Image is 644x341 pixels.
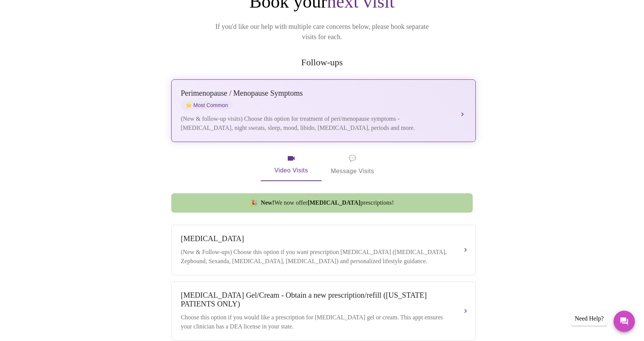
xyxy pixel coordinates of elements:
[185,102,192,108] span: star
[181,234,451,243] div: [MEDICAL_DATA]
[181,248,451,266] div: (New & Follow-ups) Choose this option if you want prescription [MEDICAL_DATA] ([MEDICAL_DATA], Ze...
[181,114,451,133] div: (New & follow-up visits) Choose this option for treatment of peri/menopause symptoms - [MEDICAL_D...
[349,153,356,164] span: message
[250,199,258,207] span: new
[171,79,476,142] button: Perimenopause / Menopause SymptomsstarMost Common(New & follow-up visits) Choose this option for ...
[181,89,451,98] div: Perimenopause / Menopause Symptoms
[170,57,474,68] h2: Follow-ups
[261,199,394,206] span: We now offer prescriptions!
[571,311,607,326] div: Need Help?
[181,291,451,308] div: [MEDICAL_DATA] Gel/Cream - Obtain a new prescription/refill ([US_STATE] PATIENTS ONLY)
[181,101,233,110] span: Most Common
[614,311,635,332] button: Messages
[270,154,312,176] span: Video Visits
[308,199,360,206] strong: [MEDICAL_DATA]
[171,281,476,341] button: [MEDICAL_DATA] Gel/Cream - Obtain a new prescription/refill ([US_STATE] PATIENTS ONLY)Choose this...
[181,313,451,331] div: Choose this option if you would like a prescription for [MEDICAL_DATA] gel or cream. This appt en...
[171,225,476,275] button: [MEDICAL_DATA](New & Follow-ups) Choose this option if you want prescription [MEDICAL_DATA] ([MED...
[331,153,374,177] span: Message Visits
[205,22,439,42] p: If you'd like our help with multiple care concerns below, please book separate visits for each.
[261,199,274,206] strong: New!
